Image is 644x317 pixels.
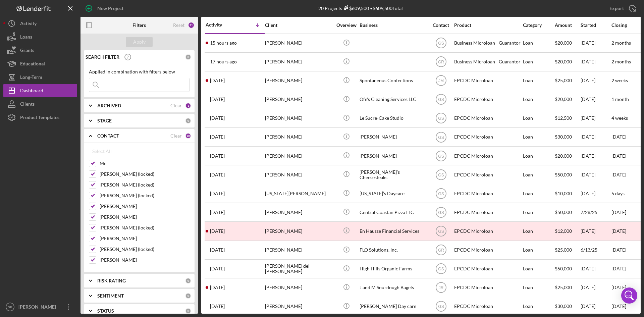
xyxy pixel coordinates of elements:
div: [PERSON_NAME] [265,166,332,183]
label: [PERSON_NAME] [100,203,190,210]
div: [PERSON_NAME] [17,300,60,315]
text: GR [438,60,444,64]
text: GS [438,191,444,196]
time: 2025-06-16 18:03 [210,266,225,271]
label: [PERSON_NAME] (locked) [100,181,190,188]
time: 2025-08-28 20:25 [210,153,225,159]
div: 10 [185,133,191,139]
div: Amount [555,22,580,28]
div: J and M Sourdough Bagels [360,279,427,297]
time: 2 weeks [611,77,628,83]
button: Clients [3,97,77,111]
div: [US_STATE]’s Daycare [360,184,427,202]
div: Open Intercom Messenger [621,287,637,304]
label: [PERSON_NAME] (locked) [100,171,190,177]
span: $30,000 [555,134,572,140]
div: Reset [173,22,184,28]
time: 2025-09-25 18:33 [210,115,225,121]
span: $20,000 [555,153,572,159]
button: Educational [3,57,77,70]
div: 11 [188,22,195,29]
time: 2025-05-19 22:11 [210,285,225,290]
div: 20 Projects • $609,500 Total [318,5,403,11]
div: Client [265,22,332,28]
div: EPCDC Microloan [454,241,521,259]
b: STATUS [97,308,114,314]
div: Activity [206,22,235,28]
time: 2025-09-01 22:14 [210,134,225,140]
button: Export [603,2,641,15]
a: Loans [3,30,77,44]
div: [DATE] [581,166,611,183]
div: [PERSON_NAME] Day care [360,298,427,315]
time: [DATE] [611,228,626,234]
div: [PERSON_NAME] [265,241,332,259]
text: GS [438,210,444,215]
div: Loan [523,53,554,71]
div: Contact [428,22,453,28]
span: $25,000 [555,284,572,290]
span: $12,500 [555,115,572,121]
div: EPCDC Microloan [454,222,521,240]
button: Dashboard [3,84,77,97]
time: 2025-09-26 03:26 [210,78,225,83]
div: 0 [185,54,191,60]
div: 0 [185,308,191,314]
div: [PERSON_NAME] [265,147,332,165]
div: EPCDC Microloan [454,147,521,165]
div: Grants [20,44,34,59]
div: Loan [523,241,554,259]
div: [US_STATE][PERSON_NAME] [265,184,332,202]
text: GS [438,135,444,140]
div: Started [581,22,611,28]
div: Select All [92,145,112,158]
div: Dashboard [20,84,43,99]
div: [PERSON_NAME] [265,203,332,221]
text: GS [438,304,444,309]
div: Loan [523,147,554,165]
div: FLO Solutions, Inc. [360,241,427,259]
div: Apply [133,37,146,47]
div: Loans [20,30,32,45]
time: [DATE] [611,153,626,159]
div: Ofe's Cleaning Services LLC [360,91,427,108]
button: Activity [3,17,77,30]
div: Clear [170,103,182,108]
div: [PERSON_NAME] [265,298,332,315]
button: Long-Term [3,70,77,84]
a: Grants [3,44,77,57]
text: GS [438,172,444,177]
div: Clear [170,133,182,139]
text: GR [438,248,444,253]
button: Select All [89,145,115,158]
div: 7/28/25 [581,203,611,221]
div: 6/13/25 [581,241,611,259]
time: 4 weeks [611,115,628,121]
span: $30,000 [555,303,572,309]
time: 2025-08-23 05:05 [210,172,225,177]
button: Product Templates [3,111,77,124]
time: 2025-09-25 22:41 [210,97,225,102]
label: [PERSON_NAME] (locked) [100,246,190,253]
div: [PERSON_NAME] [265,128,332,146]
button: Apply [126,37,153,47]
div: [DATE] [581,128,611,146]
time: [DATE] [611,303,626,309]
div: [PERSON_NAME] [360,147,427,165]
div: Loan [523,279,554,297]
div: [DATE] [581,279,611,297]
time: 2025-08-08 01:03 [210,210,225,215]
div: EPCDC Microloan [454,166,521,183]
div: Category [523,22,554,28]
text: GS [438,154,444,158]
button: New Project [80,2,130,15]
label: Me [100,160,190,167]
button: GR[PERSON_NAME] [3,300,77,314]
span: $10,000 [555,191,572,196]
div: $609,500 [342,5,369,11]
div: Business Microloan - Guarantor [454,34,521,52]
